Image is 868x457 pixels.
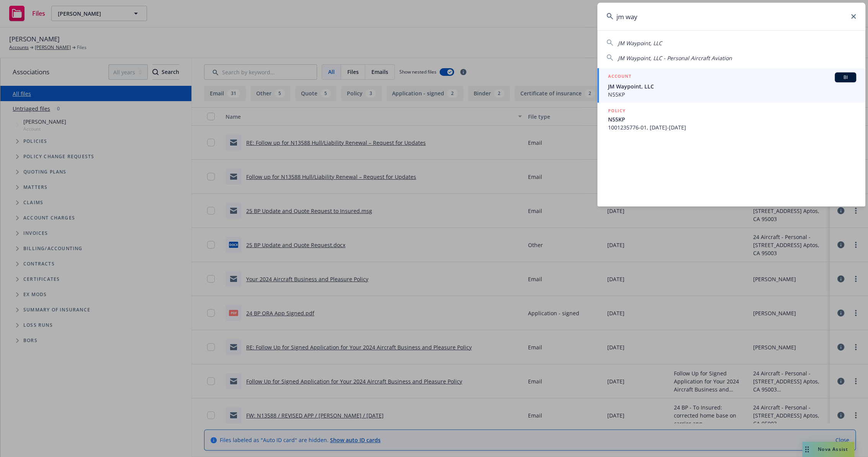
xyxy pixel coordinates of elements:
[608,82,856,90] span: JM Waypoint, LLC
[597,3,865,30] input: Search...
[838,74,853,81] span: BI
[608,115,856,123] span: N55KP
[597,103,865,136] a: POLICYN55KP1001235776-01, [DATE]-[DATE]
[608,123,856,131] span: 1001235776-01, [DATE]-[DATE]
[618,54,732,62] span: JM Waypoint, LLC - Personal Aircraft Aviation
[608,90,856,98] span: N55KP
[597,68,865,103] a: ACCOUNTBIJM Waypoint, LLCN55KP
[618,39,662,47] span: JM Waypoint, LLC
[608,72,631,82] h5: ACCOUNT
[608,107,626,115] h5: POLICY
